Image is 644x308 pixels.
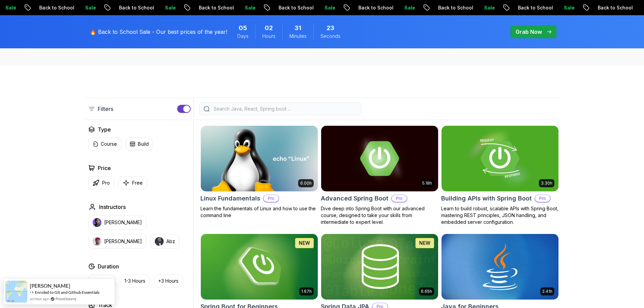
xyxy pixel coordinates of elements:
[191,4,237,11] p: Back to School
[154,275,183,287] button: +3 Hours
[510,4,556,11] p: Back to School
[93,278,112,284] p: 0-1 Hour
[516,28,542,36] p: Grab Now
[442,126,558,191] img: Building APIs with Spring Boot card
[98,105,113,113] p: Filters
[93,237,101,246] img: instructor img
[321,205,438,226] p: Dive deep into Spring Boot with our advanced course, designed to take your skills from intermedia...
[78,4,99,11] p: Sale
[392,195,407,202] p: Pro
[301,289,312,294] p: 1.67h
[321,194,388,203] h2: Advanced Spring Boot
[321,126,438,191] img: Advanced Spring Boot card
[320,33,340,40] span: Seconds
[419,240,430,246] p: NEW
[264,195,279,202] p: Pro
[118,176,147,189] button: Free
[93,218,101,227] img: instructor img
[88,138,121,150] button: Course
[132,180,143,186] p: Free
[88,275,116,287] button: 0-1 Hour
[237,4,259,11] p: Sale
[321,234,438,300] img: Spring Data JPA card
[200,194,260,203] h2: Linux Fundamentals
[265,23,273,33] span: 2 Hours
[158,4,179,11] p: Sale
[441,194,532,203] h2: Building APIs with Spring Boot
[112,4,158,11] p: Back to School
[150,234,180,249] button: instructor imgAbz
[201,234,318,300] img: Spring Boot for Beginners card
[317,4,339,11] p: Sale
[5,281,27,303] img: provesource social proof notification image
[535,195,550,202] p: Pro
[125,138,153,150] button: Build
[300,181,312,186] p: 6.00h
[104,238,142,245] p: [PERSON_NAME]
[212,105,357,112] input: Search Java, React, Spring boot ...
[158,278,178,284] p: +3 Hours
[541,181,552,186] p: 3.30h
[422,181,432,186] p: 5.18h
[200,125,318,219] a: Linux Fundamentals card6.00hLinux FundamentalsProLearn the fundamentals of Linux and how to use t...
[88,234,146,249] button: instructor img[PERSON_NAME]
[32,4,78,11] p: Back to School
[397,4,419,11] p: Sale
[441,125,559,226] a: Building APIs with Spring Boot card3.30hBuilding APIs with Spring BootProLearn to build robust, s...
[155,237,164,246] img: instructor img
[351,4,397,11] p: Back to School
[477,4,498,11] p: Sale
[239,23,247,33] span: 5 Days
[441,205,559,226] p: Learn to build robust, scalable APIs with Spring Boot, mastering REST principles, JSON handling, ...
[124,278,145,284] p: 1-3 Hours
[30,296,49,302] span: an hour ago
[166,238,175,245] p: Abz
[542,289,552,294] p: 2.41h
[138,141,149,147] p: Build
[299,240,310,246] p: NEW
[88,215,146,230] button: instructor img[PERSON_NAME]
[88,176,114,189] button: Pro
[200,205,318,219] p: Learn the fundamentals of Linux and how to use the command line
[289,33,307,40] span: Minutes
[271,4,317,11] p: Back to School
[35,290,99,295] a: Enroled to Git and Github Essentials
[237,33,248,40] span: Days
[55,296,76,302] a: ProveSource
[90,28,227,36] p: 🔥 Back to School Sale - Our best prices of the year!
[99,203,126,211] h2: Instructors
[421,289,432,294] p: 6.65h
[327,23,334,33] span: 23 Seconds
[120,275,150,287] button: 1-3 Hours
[102,180,110,186] p: Pro
[294,23,301,33] span: 31 Minutes
[30,289,34,295] span: ->
[442,234,558,300] img: Java for Beginners card
[321,125,438,226] a: Advanced Spring Boot card5.18hAdvanced Spring BootProDive deep into Spring Boot with our advanced...
[98,164,111,172] h2: Price
[431,4,477,11] p: Back to School
[30,283,70,289] span: [PERSON_NAME]
[556,4,578,11] p: Sale
[98,262,119,270] h2: Duration
[262,33,276,40] span: Hours
[590,4,636,11] p: Back to School
[201,126,318,191] img: Linux Fundamentals card
[104,219,142,226] p: [PERSON_NAME]
[98,125,111,134] h2: Type
[101,141,117,147] p: Course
